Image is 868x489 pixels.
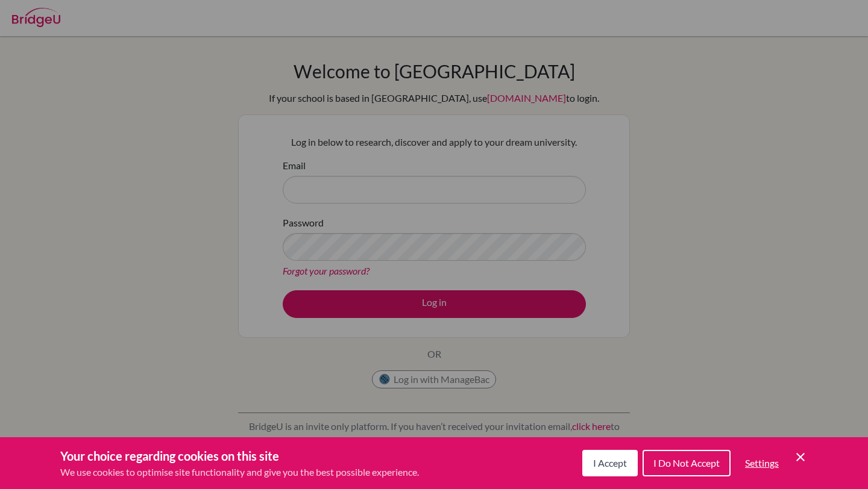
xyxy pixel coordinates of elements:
span: I Do Not Accept [653,457,720,469]
span: Settings [745,457,779,469]
h3: Your choice regarding cookies on this site [60,447,419,465]
button: Save and close [793,450,808,464]
button: I Do Not Accept [643,450,731,476]
p: We use cookies to optimise site functionality and give you the best possible experience. [60,465,419,479]
span: I Accept [593,457,627,469]
button: I Accept [582,450,638,476]
button: Settings [735,451,788,475]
